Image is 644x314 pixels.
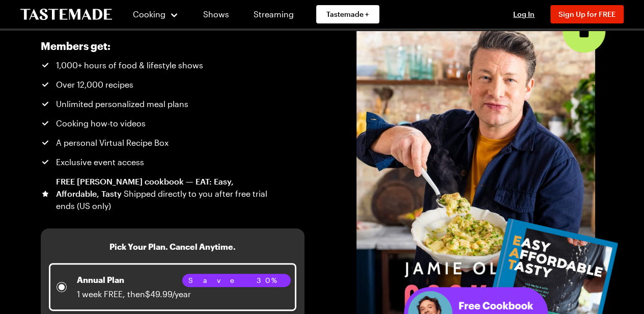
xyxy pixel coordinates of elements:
[56,59,203,71] span: 1,000+ hours of food & lifestyle shows
[550,5,624,23] button: Sign Up for FREE
[56,175,269,212] div: FREE [PERSON_NAME] cookbook — EAT: Easy, Affordable, Tasty
[56,98,188,110] span: Unlimited personalized meal plans
[41,59,269,212] ul: Tastemade+ Annual subscription benefits
[56,137,169,149] span: A personal Virtual Recipe Box
[77,289,191,299] span: 1 week FREE, then $49.99/year
[133,9,165,19] span: Cooking
[56,189,267,211] span: Shipped directly to you after free trial ends (US only)
[41,40,269,52] h2: Members get:
[503,9,544,19] button: Log In
[56,78,133,91] span: Over 12,000 recipes
[513,10,535,18] span: Log In
[316,5,379,23] a: Tastemade +
[56,117,146,129] span: Cooking how-to videos
[326,9,369,19] span: Tastemade +
[20,9,112,20] a: To Tastemade Home Page
[132,2,179,27] button: Cooking
[109,241,236,253] h3: Pick Your Plan. Cancel Anytime.
[188,275,285,286] span: Save 30%
[56,156,144,168] span: Exclusive event access
[558,10,615,18] span: Sign Up for FREE
[77,274,191,286] p: Annual Plan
